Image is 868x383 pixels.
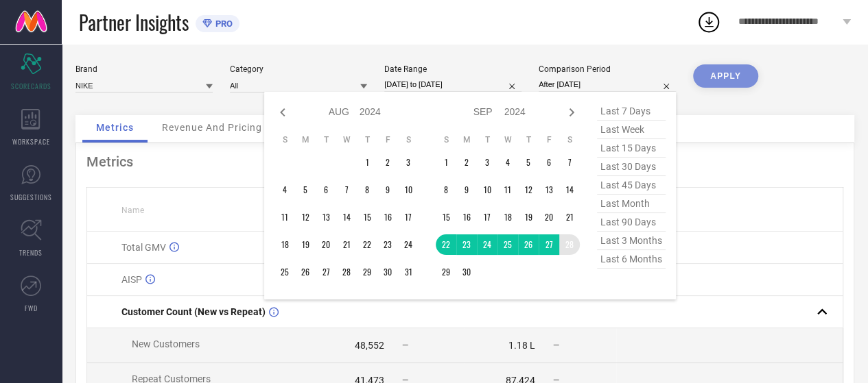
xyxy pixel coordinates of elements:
[336,207,357,227] td: Wed Aug 14 2024
[559,180,580,200] td: Sat Sep 14 2024
[436,234,456,255] td: Sun Sep 22 2024
[377,152,398,173] td: Fri Aug 02 2024
[456,152,477,173] td: Mon Sep 02 2024
[597,232,666,250] span: last 3 months
[398,207,419,227] td: Sat Aug 17 2024
[436,262,456,282] td: Sun Sep 29 2024
[25,303,38,313] span: FWD
[316,134,336,145] th: Tuesday
[75,64,213,74] div: Brand
[19,247,43,258] span: TRENDS
[121,274,142,285] span: AISP
[336,234,357,255] td: Wed Aug 21 2024
[295,262,316,282] td: Mon Aug 26 2024
[497,180,518,200] td: Wed Sep 11 2024
[357,152,377,173] td: Thu Aug 01 2024
[384,64,521,74] div: Date Range
[357,180,377,200] td: Thu Aug 08 2024
[357,207,377,227] td: Thu Aug 15 2024
[597,102,666,121] span: last 7 days
[230,64,367,74] div: Category
[132,338,200,349] span: New Customers
[86,153,843,170] div: Metrics
[518,152,539,173] td: Thu Sep 05 2024
[477,152,497,173] td: Tue Sep 03 2024
[696,10,721,34] div: Open download list
[357,134,377,145] th: Thursday
[316,234,336,255] td: Tue Aug 20 2024
[377,207,398,227] td: Fri Aug 16 2024
[597,250,666,269] span: last 6 months
[10,192,52,202] span: SUGGESTIONS
[398,262,419,282] td: Sat Aug 31 2024
[274,104,291,121] div: Previous month
[436,134,456,145] th: Sunday
[559,134,580,145] th: Saturday
[274,180,295,200] td: Sun Aug 04 2024
[456,207,477,227] td: Mon Sep 16 2024
[274,262,295,282] td: Sun Aug 25 2024
[377,262,398,282] td: Fri Aug 30 2024
[477,207,497,227] td: Tue Sep 17 2024
[563,104,580,121] div: Next month
[436,152,456,173] td: Sun Sep 01 2024
[121,306,266,317] span: Customer Count (New vs Repeat)
[539,64,676,74] div: Comparison Period
[121,242,166,253] span: Total GMV
[559,152,580,173] td: Sat Sep 07 2024
[456,180,477,200] td: Mon Sep 09 2024
[295,180,316,200] td: Mon Aug 05 2024
[597,176,666,195] span: last 45 days
[597,139,666,158] span: last 15 days
[336,134,357,145] th: Wednesday
[539,180,559,200] td: Fri Sep 13 2024
[539,77,676,92] input: Select comparison period
[274,234,295,255] td: Sun Aug 18 2024
[539,207,559,227] td: Fri Sep 20 2024
[357,262,377,282] td: Thu Aug 29 2024
[497,134,518,145] th: Wednesday
[398,134,419,145] th: Saturday
[79,8,189,36] span: Partner Insights
[121,206,144,215] span: Name
[316,262,336,282] td: Tue Aug 27 2024
[96,122,134,133] span: Metrics
[11,81,51,91] span: SCORECARDS
[398,180,419,200] td: Sat Aug 10 2024
[539,234,559,255] td: Fri Sep 27 2024
[539,134,559,145] th: Friday
[497,207,518,227] td: Wed Sep 18 2024
[336,180,357,200] td: Wed Aug 07 2024
[456,234,477,255] td: Mon Sep 23 2024
[477,234,497,255] td: Tue Sep 24 2024
[518,180,539,200] td: Thu Sep 12 2024
[357,234,377,255] td: Thu Aug 22 2024
[597,195,666,213] span: last month
[518,134,539,145] th: Thursday
[377,180,398,200] td: Fri Aug 09 2024
[162,122,262,133] span: Revenue And Pricing
[456,134,477,145] th: Monday
[295,134,316,145] th: Monday
[295,207,316,227] td: Mon Aug 12 2024
[518,207,539,227] td: Thu Sep 19 2024
[12,136,50,147] span: WORKSPACE
[398,152,419,173] td: Sat Aug 03 2024
[274,134,295,145] th: Sunday
[212,18,233,29] span: PRO
[336,262,357,282] td: Wed Aug 28 2024
[355,340,384,351] div: 48,552
[597,121,666,139] span: last week
[559,207,580,227] td: Sat Sep 21 2024
[597,158,666,176] span: last 30 days
[518,234,539,255] td: Thu Sep 26 2024
[597,213,666,232] span: last 90 days
[295,234,316,255] td: Mon Aug 19 2024
[456,262,477,282] td: Mon Sep 30 2024
[377,134,398,145] th: Friday
[559,234,580,255] td: Sat Sep 28 2024
[477,180,497,200] td: Tue Sep 10 2024
[377,234,398,255] td: Fri Aug 23 2024
[539,152,559,173] td: Fri Sep 06 2024
[477,134,497,145] th: Tuesday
